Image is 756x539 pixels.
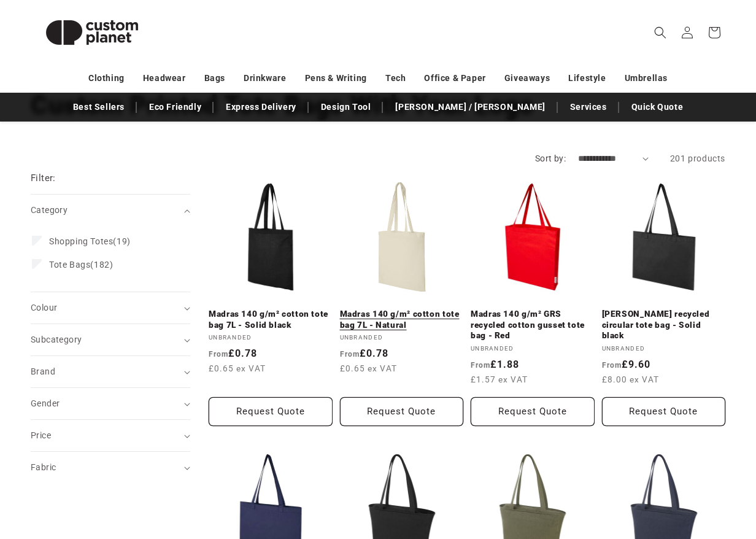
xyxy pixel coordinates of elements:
[67,96,131,118] a: Best Sellers
[31,195,190,226] summary: Category (0 selected)
[305,68,367,89] a: Pens & Writing
[31,420,190,451] summary: Price
[244,68,286,89] a: Drinkware
[31,5,153,60] img: Custom Planet
[220,96,303,118] a: Express Delivery
[471,397,595,426] button: Request Quote
[49,260,90,269] span: Tote Bags
[49,259,113,270] span: (182)
[143,96,207,118] a: Eco Friendly
[31,388,190,419] summary: Gender (0 selected)
[389,96,551,118] a: [PERSON_NAME] / [PERSON_NAME]
[546,406,756,539] iframe: Chat Widget
[49,236,113,246] span: Shopping Totes
[340,309,464,330] a: Madras 140 g/m² cotton tote bag 7L - Natural
[49,236,131,247] span: (19)
[625,68,668,89] a: Umbrellas
[602,309,726,341] a: [PERSON_NAME] recycled circular tote bag - Solid black
[209,397,333,426] button: Request Quote
[602,397,726,426] button: Request Quote
[568,68,606,89] a: Lifestyle
[31,452,190,483] summary: Fabric (0 selected)
[31,171,56,185] h2: Filter:
[504,68,550,89] a: Giveaways
[31,462,56,472] span: Fabric
[471,309,595,341] a: Madras 140 g/m² GRS recycled cotton gusset tote bag - Red
[385,68,406,89] a: Tech
[31,335,82,344] span: Subcategory
[31,292,190,324] summary: Colour (0 selected)
[31,366,55,376] span: Brand
[209,309,333,330] a: Madras 140 g/m² cotton tote bag 7L - Solid black
[31,303,57,312] span: Colour
[670,153,725,163] span: 201 products
[143,68,186,89] a: Headwear
[31,324,190,355] summary: Subcategory (0 selected)
[647,19,674,46] summary: Search
[31,356,190,387] summary: Brand (0 selected)
[88,68,125,89] a: Clothing
[625,96,690,118] a: Quick Quote
[340,397,464,426] button: Request Quote
[424,68,485,89] a: Office & Paper
[31,430,51,440] span: Price
[31,398,60,408] span: Gender
[315,96,377,118] a: Design Tool
[204,68,225,89] a: Bags
[564,96,613,118] a: Services
[31,205,67,215] span: Category
[535,153,566,163] label: Sort by:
